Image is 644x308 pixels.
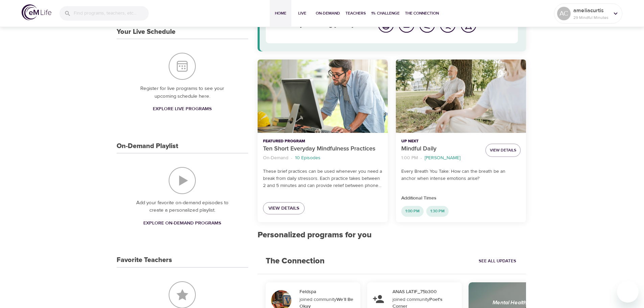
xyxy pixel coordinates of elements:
[401,138,480,144] p: Up Next
[557,7,571,20] div: AC
[573,15,609,21] p: 29 Mindful Minutes
[258,248,333,274] h2: The Connection
[150,103,214,115] a: Explore Live Programs
[258,230,526,240] h2: Personalized programs for you
[169,167,196,194] img: On-Demand Playlist
[345,10,366,17] span: Teachers
[294,10,310,17] span: Live
[425,155,460,162] p: [PERSON_NAME]
[401,168,521,182] p: Every Breath You Take: How can the breath be an anchor when intense emotions arise?
[396,60,526,133] button: Mindful Daily
[153,105,212,113] span: Explore Live Programs
[141,217,224,230] a: Explore On-Demand Programs
[74,6,149,21] input: Find programs, teachers, etc...
[22,4,51,20] img: logo
[117,256,172,264] h3: Favorite Teachers
[316,10,340,17] span: On-Demand
[573,6,609,15] p: ameliacurtis
[485,144,521,157] button: View Details
[477,256,518,266] a: See All Updates
[117,28,175,36] h3: Your Live Schedule
[300,288,358,295] div: Feldspa
[272,10,289,17] span: Home
[130,199,235,214] p: Add your favorite on-demand episodes to create a personalized playlist.
[426,206,449,217] div: 1:30 PM
[401,206,424,217] div: 1:00 PM
[405,10,439,17] span: The Connection
[421,153,422,163] li: ·
[263,138,382,144] p: Featured Program
[617,281,639,303] iframe: Button to launch messaging window
[291,153,292,163] li: ·
[268,204,299,213] span: View Details
[392,288,459,295] div: ANAS LATIF_75b300
[263,155,288,162] p: On-Demand
[258,60,388,133] button: Ten Short Everyday Mindfulness Practices
[143,219,221,228] span: Explore On-Demand Programs
[263,202,305,215] a: View Details
[401,155,418,162] p: 1:00 PM
[169,53,196,80] img: Your Live Schedule
[490,147,516,154] span: View Details
[263,153,382,163] nav: breadcrumb
[401,208,424,214] span: 1:00 PM
[401,153,480,163] nav: breadcrumb
[479,257,516,265] span: See All Updates
[371,10,400,17] span: 1% Challenge
[130,85,235,100] p: Register for live programs to see your upcoming schedule here.
[263,168,382,189] p: These brief practices can be used whenever you need a break from daily stressors. Each practice t...
[426,208,449,214] span: 1:30 PM
[401,144,480,153] p: Mindful Daily
[263,144,382,153] p: Ten Short Everyday Mindfulness Practices
[401,195,521,202] p: Additional Times
[295,155,320,162] p: 10 Episodes
[117,142,178,150] h3: On-Demand Playlist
